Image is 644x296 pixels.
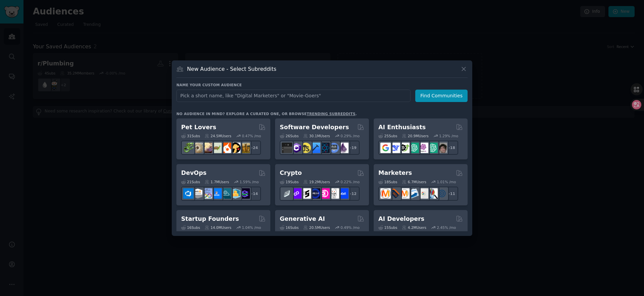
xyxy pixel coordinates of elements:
[418,143,428,153] img: OpenAIDev
[402,180,426,184] div: 6.7M Users
[211,188,222,199] img: DevOpsLinks
[230,143,240,153] img: PetAdvice
[399,188,410,199] img: AskMarketing
[378,215,424,223] h2: AI Developers
[242,225,261,230] div: 1.04 % /mo
[345,141,360,155] div: + 19
[211,143,222,153] img: turtle
[183,188,194,199] img: azuredevops
[427,143,438,153] img: chatgpt_prompts_
[310,188,320,199] img: web3
[378,134,397,138] div: 25 Sub s
[280,180,299,184] div: 19 Sub s
[345,187,360,201] div: + 12
[247,187,261,201] div: + 14
[183,143,194,153] img: herpetology
[340,134,360,138] div: 0.29 % /mo
[181,180,200,184] div: 21 Sub s
[378,123,426,132] h2: AI Enthusiasts
[444,141,458,155] div: + 18
[240,180,259,184] div: 1.59 % /mo
[340,180,360,184] div: 0.22 % /mo
[409,188,419,199] img: Emailmarketing
[303,180,330,184] div: 19.2M Users
[181,215,239,223] h2: Startup Founders
[301,143,311,153] img: learnjavascript
[418,188,428,199] img: googleads
[242,134,261,138] div: 0.47 % /mo
[427,188,438,199] img: MarketingResearch
[437,143,447,153] img: ArtificalIntelligence
[329,188,339,199] img: CryptoNews
[239,188,250,199] img: PlatformEngineers
[303,225,330,230] div: 20.5M Users
[378,225,397,230] div: 15 Sub s
[338,188,348,199] img: defi_
[202,188,212,199] img: Docker_DevOps
[399,143,410,153] img: AItoolsCatalog
[181,123,216,132] h2: Pet Lovers
[193,188,203,199] img: AWS_Certified_Experts
[176,90,411,102] input: Pick a short name, like "Digital Marketers" or "Movie-Goers"
[444,187,458,201] div: + 11
[437,225,456,230] div: 2.45 % /mo
[230,188,240,199] img: aws_cdk
[282,188,292,199] img: ethfinance
[409,143,419,153] img: chatgpt_promptDesign
[380,143,391,153] img: GoogleGeminiAI
[402,225,426,230] div: 4.2M Users
[205,134,231,138] div: 24.5M Users
[340,225,360,230] div: 0.49 % /mo
[439,134,458,138] div: 1.29 % /mo
[402,134,428,138] div: 20.9M Users
[280,123,349,132] h2: Software Developers
[301,188,311,199] img: ethstaker
[378,169,412,177] h2: Marketers
[319,188,330,199] img: defiblockchain
[280,134,299,138] div: 26 Sub s
[291,143,302,153] img: csharp
[280,225,299,230] div: 16 Sub s
[221,188,231,199] img: platformengineering
[181,225,200,230] div: 16 Sub s
[437,188,447,199] img: OnlineMarketing
[280,169,302,177] h2: Crypto
[193,143,203,153] img: ballpython
[181,134,200,138] div: 31 Sub s
[205,225,231,230] div: 14.0M Users
[282,143,292,153] img: software
[303,134,330,138] div: 30.1M Users
[338,143,348,153] img: elixir
[239,143,250,153] img: dogbreed
[181,169,207,177] h2: DevOps
[415,90,468,102] button: Find Communities
[378,180,397,184] div: 18 Sub s
[176,83,468,87] h3: Name your custom audience
[176,111,357,116] div: No audience in mind? Explore a curated one, or browse .
[310,143,320,153] img: iOSProgramming
[380,188,391,199] img: content_marketing
[291,188,302,199] img: 0xPolygon
[205,180,229,184] div: 1.7M Users
[307,112,355,116] a: trending subreddits
[390,143,400,153] img: DeepSeek
[319,143,330,153] img: reactnative
[247,141,261,155] div: + 24
[280,215,325,223] h2: Generative AI
[329,143,339,153] img: AskComputerScience
[221,143,231,153] img: cockatiel
[187,65,276,72] h3: New Audience - Select Subreddits
[437,180,456,184] div: 1.01 % /mo
[202,143,212,153] img: leopardgeckos
[390,188,400,199] img: bigseo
